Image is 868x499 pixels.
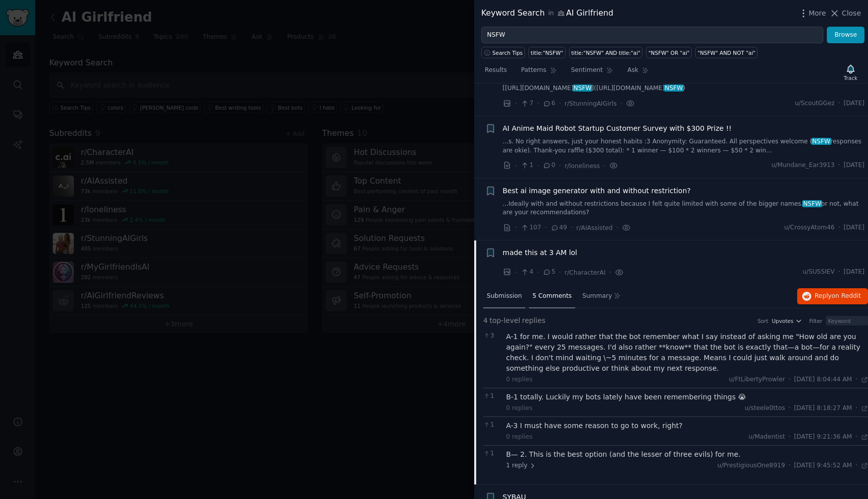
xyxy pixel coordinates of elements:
[809,317,822,324] div: Filter
[798,8,826,19] button: More
[481,7,613,20] div: Keyword Search AI Girlfriend
[627,66,638,75] span: Ask
[794,375,852,384] span: [DATE] 8:04:44 AM
[809,8,826,19] span: More
[772,317,793,324] span: Upvotes
[815,292,861,301] span: Reply
[648,49,690,56] div: "NSFW" OR "ai"
[520,223,541,232] span: 107
[803,268,835,277] span: u/SUSSIEV
[609,267,611,278] span: ·
[481,62,510,83] a: Results
[616,222,618,233] span: ·
[827,27,864,44] button: Browse
[789,461,791,470] span: ·
[844,99,864,108] span: [DATE]
[483,392,501,401] span: 1
[844,74,857,81] div: Track
[789,404,791,413] span: ·
[528,47,566,58] a: title:"NSFW"
[844,268,864,277] span: [DATE]
[844,161,864,170] span: [DATE]
[811,138,831,145] span: NSFW
[568,62,617,83] a: Sentiment
[559,160,561,171] span: ·
[855,433,857,442] span: ·
[802,200,822,207] span: NSFW
[838,99,840,108] span: ·
[503,123,732,134] a: AI Anime Maid Robot Startup Customer Survey with $300 Prize !!
[485,66,507,75] span: Results
[481,27,823,44] input: Try a keyword related to your business
[489,315,520,326] span: top-level
[794,461,852,470] span: [DATE] 9:45:52 AM
[483,449,501,458] span: 1
[797,288,868,304] a: Replyon Reddit
[855,404,857,413] span: ·
[483,421,501,430] span: 1
[503,137,865,155] a: ...s. No right answers, just your honest habits :3 Anonymity: Guaranteed. All perspectives welcom...
[483,315,488,326] span: 4
[551,223,567,232] span: 49
[503,247,578,258] a: made this at 3 AM lol
[717,462,785,469] span: u/PrestigiousOne8919
[582,292,612,301] span: Summary
[664,85,684,92] span: NSFW
[515,98,517,109] span: ·
[826,316,868,326] input: Keyword
[531,49,564,56] div: title:"NSFW"
[542,161,555,170] span: 0
[576,224,612,231] span: r/AIAssisted
[522,315,546,326] span: replies
[838,161,840,170] span: ·
[545,222,547,233] span: ·
[571,222,573,233] span: ·
[559,267,561,278] span: ·
[481,47,525,58] button: Search Tips
[537,160,539,171] span: ·
[569,47,643,58] a: title:"NSFW" AND title:"ai"
[520,99,533,108] span: 7
[565,162,600,170] span: r/loneliness
[520,268,533,277] span: 4
[832,292,861,299] span: on Reddit
[840,62,861,83] button: Track
[838,223,840,232] span: ·
[503,75,865,93] a: Hello everyone, [PERSON_NAME] is here and if you're interested with chatting with explicit conten...
[789,433,791,442] span: ·
[542,99,555,108] span: 6
[487,292,522,301] span: Submission
[842,8,861,19] span: Close
[744,404,785,411] span: u/steele0ttos
[515,222,517,233] span: ·
[844,223,864,232] span: [DATE]
[789,375,791,384] span: ·
[729,376,785,383] span: u/FtLibertyProwler
[532,292,572,301] span: 5 Comments
[537,98,539,109] span: ·
[784,223,835,232] span: u/CrossyAtom46
[503,200,865,217] a: ...Ideally with and without restrictions because I felt quite limited with some of the bigger nam...
[794,433,852,442] span: [DATE] 9:21:36 AM
[698,49,755,56] div: "NSFW" AND NOT "ai"
[521,66,546,75] span: Patterns
[603,160,605,171] span: ·
[624,62,653,83] a: Ask
[795,99,834,108] span: u/ScoutGGez
[506,461,536,470] span: 1 reply
[573,85,593,92] span: NSFW
[838,268,840,277] span: ·
[565,269,606,276] span: r/CharacterAI
[542,268,555,277] span: 5
[503,186,691,196] span: Best ai image generator with and without restriction?
[515,160,517,171] span: ·
[492,49,523,56] span: Search Tips
[772,161,835,170] span: u/Mundane_Ear3913
[829,8,861,19] button: Close
[548,9,554,18] span: in
[537,267,539,278] span: ·
[483,331,501,341] span: 3
[515,267,517,278] span: ·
